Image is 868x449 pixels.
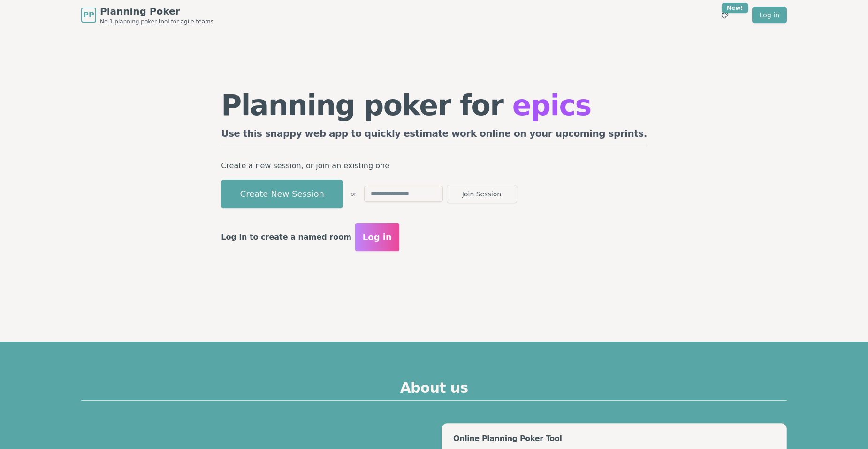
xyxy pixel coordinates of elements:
[447,185,517,203] button: Join Session
[81,5,213,25] a: PPPlanning PokerNo.1 planning poker tool for agile teams
[83,9,94,21] span: PP
[221,231,351,244] p: Log in to create a named room
[752,7,787,23] a: Log in
[363,231,392,244] span: Log in
[221,180,343,208] button: Create New Session
[221,91,647,119] h1: Planning poker for
[221,127,647,144] h2: Use this snappy web app to quickly estimate work online on your upcoming sprints.
[355,223,399,251] button: Log in
[716,7,733,23] button: New!
[100,18,213,25] span: No.1 planning poker tool for agile teams
[722,3,748,13] div: New!
[453,435,775,442] div: Online Planning Poker Tool
[100,5,213,18] span: Planning Poker
[221,159,647,172] p: Create a new session, or join an existing one
[81,379,787,401] h2: About us
[350,190,356,198] span: or
[512,89,591,122] span: epics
